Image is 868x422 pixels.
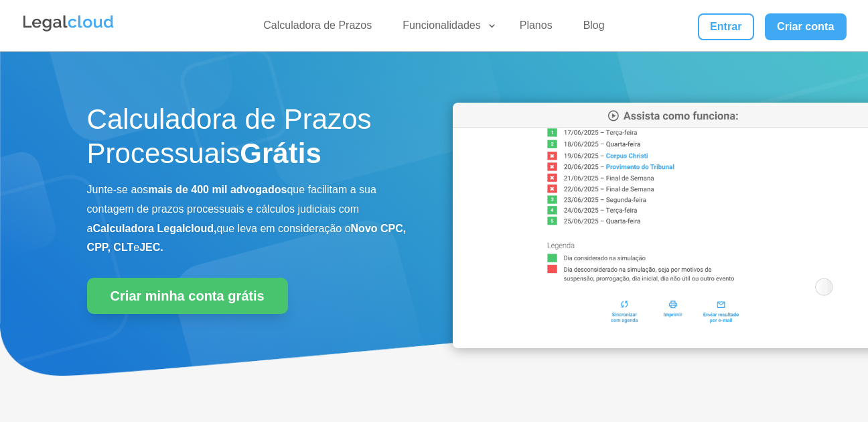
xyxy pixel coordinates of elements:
[139,242,163,253] b: JEC.
[21,24,115,36] a: Logo da Legalcloud
[87,180,415,258] p: Junte-se aos que facilitam a sua contagem de prazos processuais e cálculos judiciais com a que le...
[240,138,321,169] strong: Grátis
[87,278,288,314] a: Criar minha conta grátis
[21,13,115,34] img: Legalcloud Logo
[148,184,287,195] b: mais de 400 mil advogados
[87,103,415,177] h1: Calculadora de Prazos Processuais
[575,19,613,38] a: Blog
[255,19,380,38] a: Calculadora de Prazos
[93,223,217,234] b: Calculadora Legalcloud,
[765,13,847,40] a: Criar conta
[512,19,561,38] a: Planos
[394,19,497,38] a: Funcionalidades
[698,13,754,40] a: Entrar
